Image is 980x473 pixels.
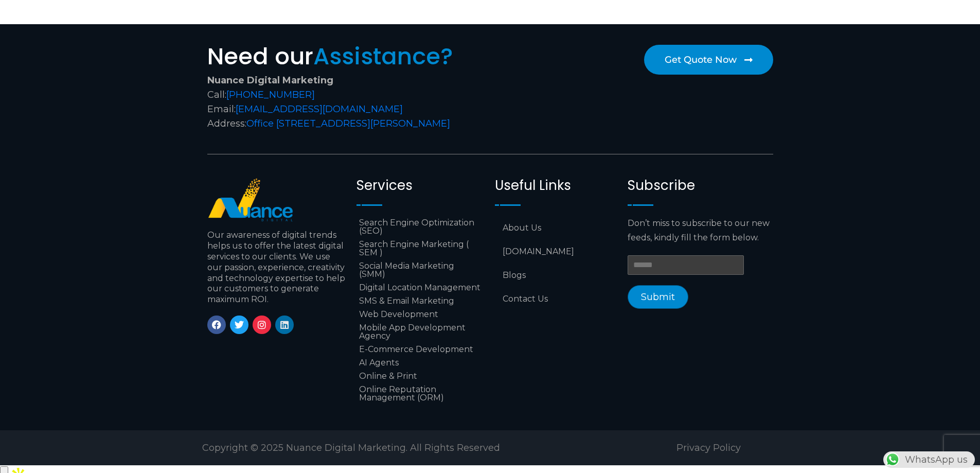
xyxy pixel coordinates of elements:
a: Contact Us [495,287,617,311]
a: Office [STREET_ADDRESS][PERSON_NAME] [246,118,450,129]
a: Get Quote Now [644,45,773,75]
a: [DOMAIN_NAME] [495,240,617,264]
div: WhatsApp us [883,451,975,468]
a: E-Commerce Development [357,343,485,356]
button: Submit [628,285,688,309]
span: Assistance? [313,40,453,73]
a: [PHONE_NUMBER] [226,89,315,100]
strong: Nuance Digital Marketing [207,75,333,86]
a: Search Engine Optimization (SEO) [357,216,485,238]
a: AI Agents [357,356,485,370]
p: Don’t miss to subscribe to our new feeds, kindly fill the form below. [628,216,773,245]
p: Our awareness of digital trends helps us to offer the latest digital services to our clients. We ... [207,230,347,305]
img: WhatsApp [884,451,901,468]
div: Call: Email: Address: [207,73,485,131]
a: Web Development [357,308,485,321]
a: Search Engine Marketing ( SEM ) [357,238,485,259]
a: WhatsAppWhatsApp us [883,454,975,465]
a: Social Media Marketing (SMM) [357,259,485,281]
a: SMS & Email Marketing [357,294,485,308]
a: Privacy Policy [676,442,741,453]
span: Copyright © 2025 Nuance Digital Marketing. All Rights Reserved [202,442,500,453]
span: Get Quote Now [665,55,737,64]
a: Blogs [495,264,617,287]
a: Digital Location Management [357,281,485,294]
a: Mobile App Development Agency [357,321,485,343]
h2: Subscribe [628,178,773,194]
a: About Us [495,216,617,240]
a: Online & Print [357,370,485,383]
a: Online Reputation Management (ORM) [357,383,485,405]
a: [EMAIL_ADDRESS][DOMAIN_NAME] [236,103,403,115]
h2: Useful Links [495,178,617,194]
h2: Need our [207,45,485,68]
h2: Services [357,178,485,194]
